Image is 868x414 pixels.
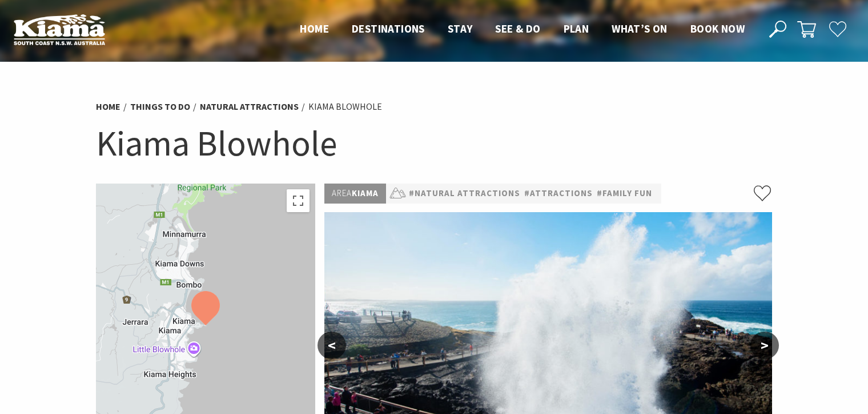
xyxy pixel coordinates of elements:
a: Natural Attractions [200,101,299,113]
span: Stay [448,22,473,35]
button: Toggle fullscreen view [287,189,310,212]
a: Things To Do [130,101,190,113]
span: Area [332,188,352,198]
span: Plan [564,22,589,35]
span: See & Do [495,22,540,35]
a: Home [96,101,120,113]
h1: Kiama Blowhole [96,120,772,166]
button: > [750,332,779,359]
button: < [318,332,346,359]
a: #Attractions [524,186,593,201]
span: Home [300,22,329,35]
a: #Family Fun [597,186,652,201]
img: Kiama Logo [14,14,105,45]
span: Book now [690,22,745,35]
p: Kiama [324,184,386,204]
li: Kiama Blowhole [308,99,382,114]
span: What’s On [612,22,668,35]
span: Destinations [352,22,425,35]
nav: Main Menu [288,20,756,39]
a: #Natural Attractions [409,186,520,201]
